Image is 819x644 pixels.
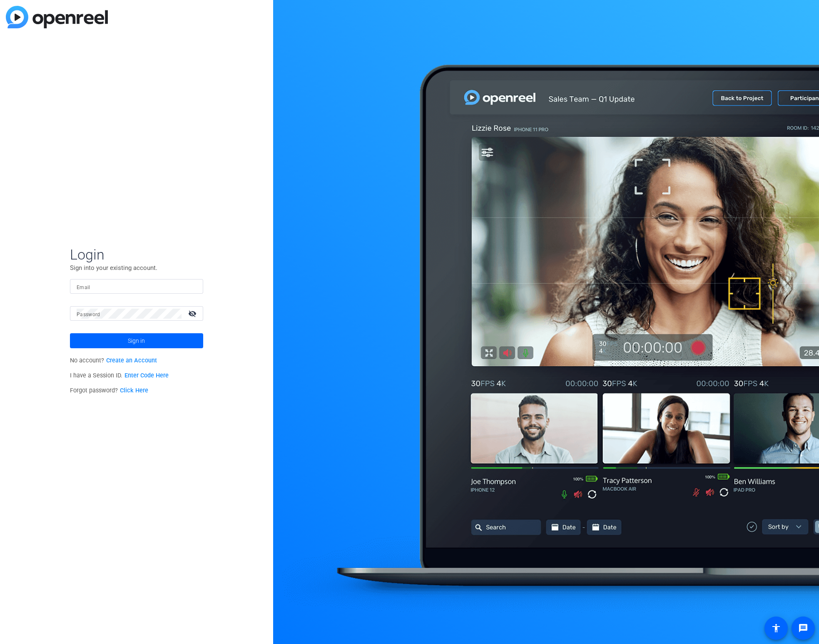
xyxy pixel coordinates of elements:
[70,263,203,272] p: Sign into your existing account.
[6,6,108,28] img: blue-gradient.svg
[77,312,100,317] mat-label: Password
[771,623,781,633] mat-icon: accessibility
[120,387,148,394] a: Click Here
[798,623,808,633] mat-icon: message
[70,387,148,394] span: Forgot password?
[77,282,197,292] input: Enter Email Address
[124,372,169,379] a: Enter Code Here
[77,285,90,290] mat-label: Email
[106,357,157,364] a: Create an Account
[70,333,203,348] button: Sign in
[183,307,203,320] mat-icon: visibility_off
[70,246,203,263] span: Login
[128,330,145,351] span: Sign in
[70,357,157,364] span: No account?
[70,372,169,379] span: I have a Session ID.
